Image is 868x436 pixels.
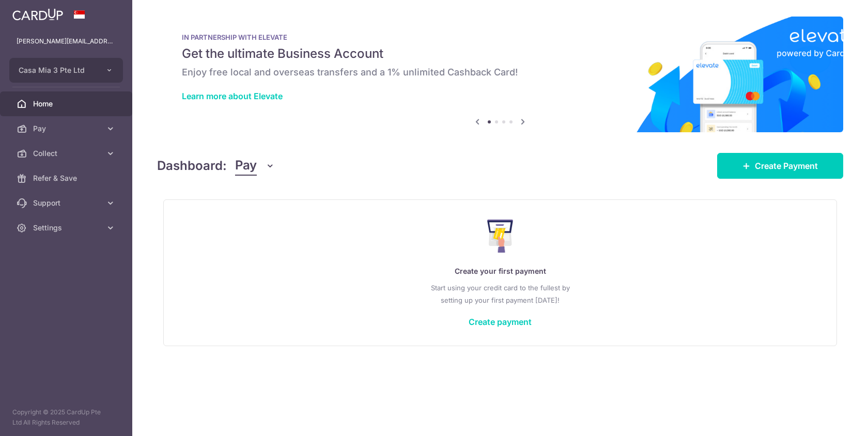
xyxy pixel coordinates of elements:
h6: Enjoy free local and overseas transfers and a 1% unlimited Cashback Card! [182,66,818,79]
img: Renovation banner [157,17,843,132]
a: Create payment [469,317,532,327]
h5: Get the ultimate Business Account [182,45,818,62]
p: IN PARTNERSHIP WITH ELEVATE [182,33,818,41]
span: Home [33,99,101,109]
span: Create Payment [755,160,818,172]
h4: Dashboard: [157,157,227,175]
span: Casa Mia 3 Pte Ltd [19,65,95,75]
p: Start using your credit card to the fullest by setting up your first payment [DATE]! [184,282,816,306]
a: Learn more about Elevate [182,91,283,101]
span: Refer & Save [33,173,101,183]
button: Pay [235,156,275,176]
span: Settings [33,223,101,233]
span: Pay [235,156,257,176]
a: Create Payment [717,153,843,179]
span: Collect [33,148,101,159]
span: Pay [33,123,101,134]
p: Create your first payment [184,265,816,277]
img: Make Payment [487,220,514,253]
button: Casa Mia 3 Pte Ltd [9,58,123,83]
p: [PERSON_NAME][EMAIL_ADDRESS][DOMAIN_NAME] [17,36,116,46]
span: Support [33,198,101,208]
img: CardUp [12,8,63,21]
